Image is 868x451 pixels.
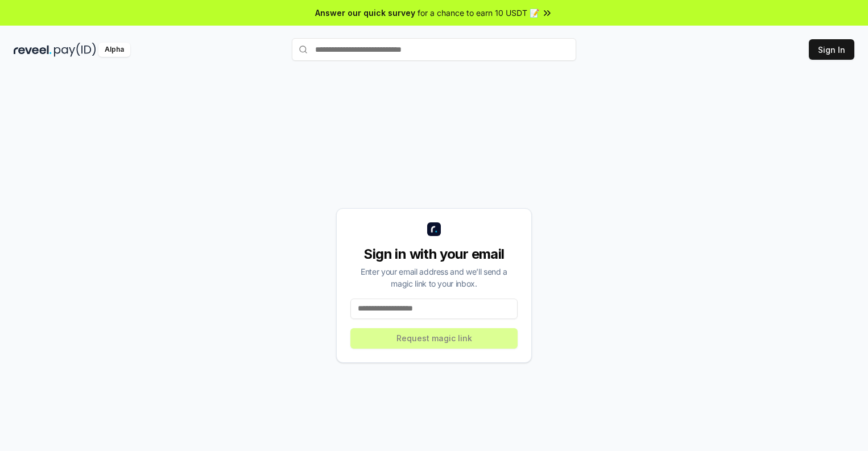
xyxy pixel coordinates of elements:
[14,43,52,57] img: reveel_dark
[809,39,854,60] button: Sign In
[315,7,415,19] span: Answer our quick survey
[98,43,130,57] div: Alpha
[54,43,96,57] img: pay_id
[350,245,518,263] div: Sign in with your email
[350,266,518,289] div: Enter your email address and we’ll send a magic link to your inbox.
[427,222,441,236] img: logo_small
[418,7,539,19] span: for a chance to earn 10 USDT 📝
